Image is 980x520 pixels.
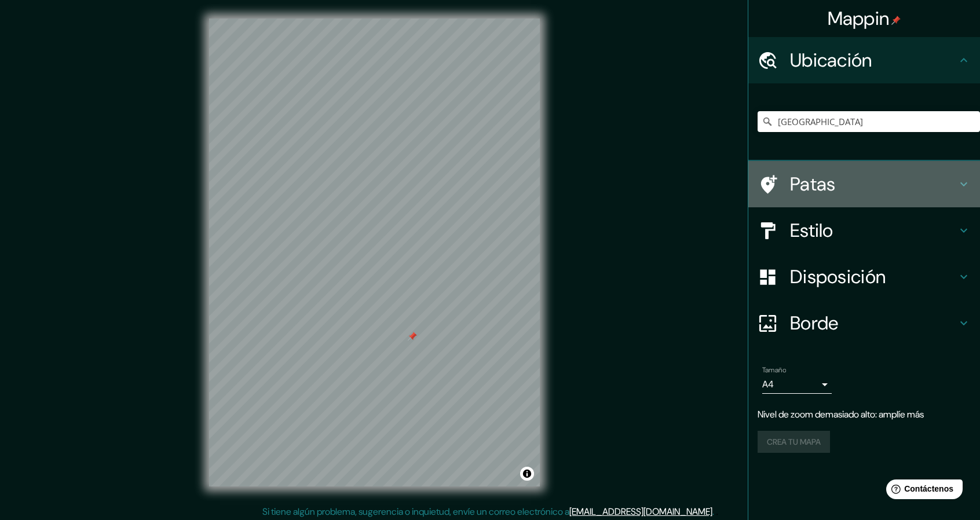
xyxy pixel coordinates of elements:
[790,265,886,289] font: Disposición
[762,375,832,394] div: A4
[716,505,718,518] font: .
[877,475,967,507] iframe: Lanzador de widgets de ayuda
[758,111,980,132] input: Elige tu ciudad o zona
[209,19,540,486] canvas: Mapa
[828,6,890,31] font: Mappin
[891,16,901,25] img: pin-icon.png
[790,311,839,335] font: Borde
[712,506,714,518] font: .
[520,467,534,481] button: Activar o desactivar atribución
[790,48,872,72] font: Ubicación
[714,505,716,518] font: .
[790,172,836,196] font: Patas
[748,207,980,254] div: Estilo
[748,254,980,300] div: Disposición
[748,300,980,346] div: Borde
[262,506,569,518] font: Si tiene algún problema, sugerencia o inquietud, envíe un correo electrónico a
[748,37,980,83] div: Ubicación
[762,365,786,375] font: Tamaño
[748,161,980,207] div: Patas
[790,218,833,243] font: Estilo
[569,506,712,518] a: [EMAIL_ADDRESS][DOMAIN_NAME]
[758,408,924,420] font: Nivel de zoom demasiado alto: amplíe más
[762,378,774,390] font: A4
